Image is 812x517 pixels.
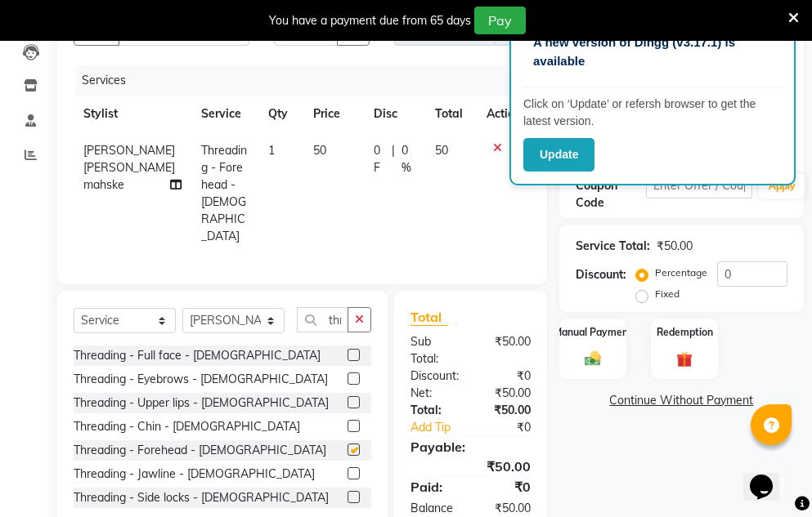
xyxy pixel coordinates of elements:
[74,489,329,506] div: Threading - Side locks - [DEMOGRAPHIC_DATA]
[554,325,632,340] label: Manual Payment
[392,142,395,176] span: |
[470,402,542,419] div: ₹50.00
[398,457,543,476] div: ₹50.00
[563,392,801,409] a: Continue Without Payment
[580,350,606,368] img: _cash.svg
[398,368,471,385] div: Discount:
[398,419,482,436] a: Add Tip
[410,309,448,326] span: Total
[303,96,364,132] th: Price
[657,325,713,340] label: Redemption
[470,333,542,368] div: ₹50.00
[269,12,471,29] div: You have a payment due from 65 days
[398,402,470,419] div: Total:
[477,96,531,132] th: Action
[201,143,247,243] span: Threading - Forehead - [DEMOGRAPHIC_DATA]
[523,138,594,172] button: Update
[75,65,543,96] div: Services
[655,287,680,301] label: Fixed
[474,7,526,34] button: Pay
[471,368,543,385] div: ₹0
[398,477,470,497] div: Paid:
[743,452,796,501] iframe: chat widget
[374,142,385,176] span: 0 F
[671,350,698,369] img: _gift.svg
[576,238,650,255] div: Service Total:
[533,33,772,70] p: A new version of Dingg (v3.17.1) is available
[655,265,707,280] label: Percentage
[74,347,321,364] div: Threading - Full face - [DEMOGRAPHIC_DATA]
[657,238,693,255] div: ₹50.00
[258,96,303,132] th: Qty
[83,143,175,192] span: [PERSON_NAME] [PERSON_NAME] mahske
[74,371,328,388] div: Threading - Eyebrows - [DEMOGRAPHIC_DATA]
[297,307,348,332] input: Search or Scan
[470,477,542,497] div: ₹0
[74,466,315,483] div: Threading - Jawline - [DEMOGRAPHIC_DATA]
[576,266,626,283] div: Discount:
[523,96,782,130] p: Click on ‘Update’ or refersh browser to get the latest version.
[759,174,805,198] button: Apply
[435,143,448,158] span: 50
[402,142,415,176] span: 0 %
[482,419,543,436] div: ₹0
[74,418,300,435] div: Threading - Chin - [DEMOGRAPHIC_DATA]
[646,173,752,198] input: Enter Offer / Coupon Code
[398,437,543,457] div: Payable:
[398,333,470,368] div: Sub Total:
[268,143,275,158] span: 1
[74,96,191,132] th: Stylist
[74,442,326,459] div: Threading - Forehead - [DEMOGRAPHIC_DATA]
[576,177,646,212] div: Coupon Code
[74,394,329,412] div: Threading - Upper lips - [DEMOGRAPHIC_DATA]
[364,96,425,132] th: Disc
[191,96,258,132] th: Service
[470,385,542,402] div: ₹50.00
[398,385,470,402] div: Net:
[425,96,477,132] th: Total
[313,143,326,158] span: 50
